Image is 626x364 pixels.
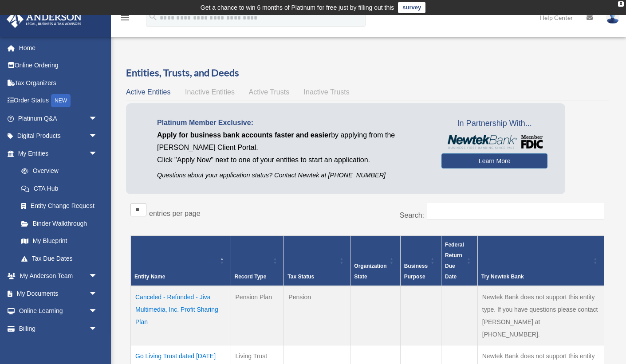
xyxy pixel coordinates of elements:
[89,110,106,128] span: arrow_drop_down
[6,145,106,162] a: My Entitiesarrow_drop_down
[89,320,106,338] span: arrow_drop_down
[157,117,428,129] p: Platinum Member Exclusive:
[287,274,314,280] span: Tax Status
[249,88,290,96] span: Active Trusts
[441,236,478,286] th: Federal Return Due Date: Activate to sort
[400,211,424,219] label: Search:
[231,236,284,286] th: Record Type: Activate to sort
[12,250,106,267] a: Tax Due Dates
[126,66,609,80] h3: Entities, Trusts, and Deeds
[89,267,106,286] span: arrow_drop_down
[284,286,350,345] td: Pension
[284,236,350,286] th: Tax Status: Activate to sort
[4,11,84,28] img: Anderson Advisors Platinum Portal
[6,110,111,127] a: Platinum Q&Aarrow_drop_down
[89,127,106,145] span: arrow_drop_down
[441,153,547,168] a: Learn More
[89,145,106,163] span: arrow_drop_down
[6,57,111,74] a: Online Ordering
[445,242,464,280] span: Federal Return Due Date
[618,1,624,7] div: close
[12,197,106,215] a: Entity Change Request
[157,131,331,139] span: Apply for business bank accounts faster and easier
[231,286,284,345] td: Pension Plan
[400,236,441,286] th: Business Purpose: Activate to sort
[89,285,106,303] span: arrow_drop_down
[6,74,111,92] a: Tax Organizers
[441,117,547,131] span: In Partnership With...
[157,170,428,181] p: Questions about your application status? Contact Newtek at [PHONE_NUMBER]
[149,210,201,217] label: entries per page
[304,88,350,96] span: Inactive Trusts
[6,320,111,337] a: Billingarrow_drop_down
[12,180,106,197] a: CTA Hub
[404,263,428,280] span: Business Purpose
[6,285,111,302] a: My Documentsarrow_drop_down
[6,39,111,57] a: Home
[477,286,604,345] td: Newtek Bank does not support this entity type. If you have questions please contact [PERSON_NAME]...
[398,2,425,13] a: survey
[446,135,543,149] img: NewtekBankLogoSM.png
[6,267,111,285] a: My Anderson Teamarrow_drop_down
[131,286,231,345] td: Canceled - Refunded - Jiva Multimedia, Inc. Profit Sharing Plan
[606,11,619,24] img: User Pic
[201,2,394,13] div: Get a chance to win 6 months of Platinum for free just by filling out this
[126,88,170,96] span: Active Entities
[131,236,231,286] th: Entity Name: Activate to invert sorting
[120,12,130,23] i: menu
[89,302,106,321] span: arrow_drop_down
[6,92,111,110] a: Order StatusNEW
[6,127,111,145] a: Digital Productsarrow_drop_down
[185,88,235,96] span: Inactive Entities
[12,215,106,232] a: Binder Walkthrough
[235,274,267,280] span: Record Type
[134,274,165,280] span: Entity Name
[157,154,428,166] p: Click "Apply Now" next to one of your entities to start an application.
[148,12,158,22] i: search
[354,263,386,280] span: Organization State
[350,236,400,286] th: Organization State: Activate to sort
[12,162,102,180] a: Overview
[157,129,428,154] p: by applying from the [PERSON_NAME] Client Portal.
[120,16,130,23] a: menu
[12,232,106,250] a: My Blueprint
[477,236,604,286] th: Try Newtek Bank : Activate to sort
[51,94,71,107] div: NEW
[6,302,111,320] a: Online Learningarrow_drop_down
[481,271,591,282] div: Try Newtek Bank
